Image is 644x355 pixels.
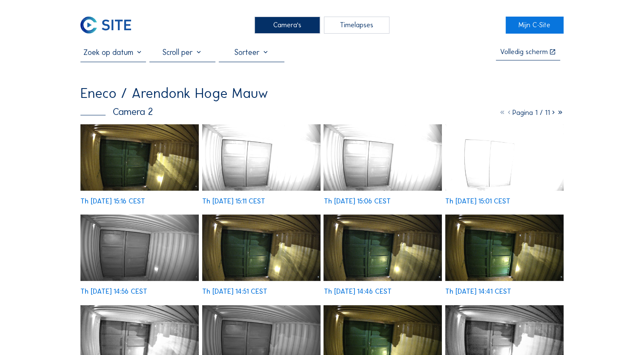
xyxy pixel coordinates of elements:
[512,109,550,117] span: Pagina 1 / 11
[323,124,442,191] img: image_53561192
[202,124,321,191] img: image_53561334
[80,198,145,205] div: Th [DATE] 15:16 CEST
[80,48,146,57] input: Zoek op datum 󰅀
[506,17,564,34] a: Mijn C-Site
[323,215,442,281] img: image_53560646
[255,17,320,34] div: Camera's
[445,198,510,205] div: Th [DATE] 15:01 CEST
[80,17,138,34] a: C-SITE Logo
[80,215,199,281] img: image_53560910
[324,17,389,34] div: Timelapses
[323,288,391,295] div: Th [DATE] 14:46 CEST
[80,288,147,295] div: Th [DATE] 14:56 CEST
[202,215,321,281] img: image_53560782
[500,49,548,56] div: Volledig scherm
[80,17,131,34] img: C-SITE Logo
[80,124,199,191] img: image_53561476
[323,198,390,205] div: Th [DATE] 15:06 CEST
[445,124,564,191] img: image_53561060
[445,288,511,295] div: Th [DATE] 14:41 CEST
[202,198,265,205] div: Th [DATE] 15:11 CEST
[445,215,564,281] img: image_53560514
[202,288,267,295] div: Th [DATE] 14:51 CEST
[80,107,153,117] div: Camera 2
[80,86,268,100] div: Eneco / Arendonk Hoge Mauw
